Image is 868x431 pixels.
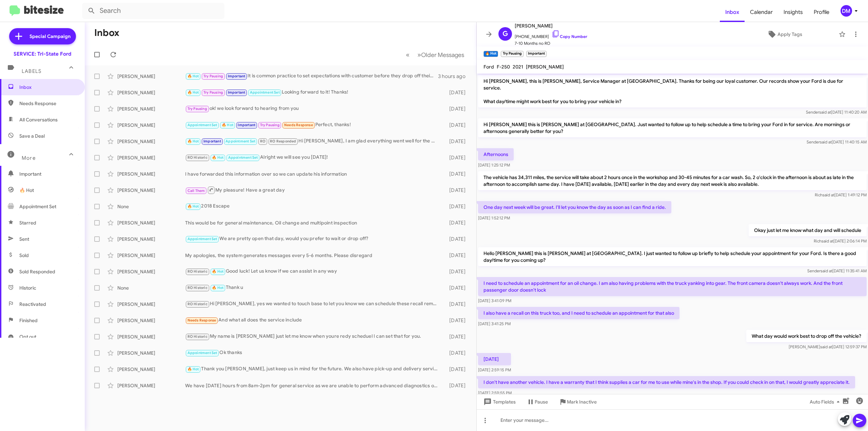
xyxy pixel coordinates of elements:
[185,284,442,292] div: Thank u
[442,171,471,177] div: [DATE]
[417,51,421,59] span: »
[117,317,185,324] div: [PERSON_NAME]
[478,298,511,303] span: [DATE] 3:41:09 PM
[478,201,671,213] p: One day next week will be great. I'll let you know the day as soon as I can find a ride.
[19,333,36,340] span: Opt out
[185,121,442,129] div: Perfect, thanks!
[117,366,185,373] div: [PERSON_NAME]
[442,268,471,275] div: [DATE]
[188,367,199,371] span: 🔥 Hot
[515,40,587,47] span: 7-10 Months no RO
[228,90,245,95] span: Important
[284,123,313,127] span: Needs Response
[117,252,185,259] div: [PERSON_NAME]
[188,351,217,355] span: Appointment Set
[442,252,471,259] div: [DATE]
[807,268,867,273] span: Sender [DATE] 11:35:41 AM
[478,215,510,220] span: [DATE] 1:52:12 PM
[117,382,185,389] div: [PERSON_NAME]
[478,171,867,190] p: The vehicle has 34,311 miles, the service will take about 2 hours once in the workshop and 30-45 ...
[478,148,514,160] p: Afternoons
[442,138,471,145] div: [DATE]
[19,187,34,194] span: 🔥 Hot
[19,252,29,259] span: Sold
[188,269,208,274] span: RO Historic
[810,396,842,408] span: Auto Fields
[212,286,223,290] span: 🔥 Hot
[502,28,508,39] span: G
[484,51,498,57] small: 🔥 Hot
[212,269,223,274] span: 🔥 Hot
[185,333,442,340] div: My name is [PERSON_NAME] just let me know when youre redy scheduel I can set that for you.
[442,219,471,226] div: [DATE]
[482,396,516,408] span: Templates
[745,2,778,22] span: Calendar
[823,192,834,197] span: said at
[497,64,510,70] span: F-250
[526,51,547,57] small: Important
[19,100,77,107] span: Needs Response
[442,154,471,161] div: [DATE]
[478,321,511,326] span: [DATE] 3:41:25 PM
[406,51,410,59] span: «
[442,89,471,96] div: [DATE]
[203,74,223,78] span: Try Pausing
[117,350,185,356] div: [PERSON_NAME]
[82,3,224,19] input: Search
[822,238,833,243] span: said at
[94,27,119,38] h1: Inbox
[521,396,553,408] button: Pause
[185,89,442,96] div: Looking forward to it! Thanks!
[442,366,471,373] div: [DATE]
[442,317,471,324] div: [DATE]
[478,353,511,365] p: [DATE]
[814,238,867,243] span: Rich [DATE] 2:06:14 PM
[19,116,58,123] span: All Conversations
[477,396,521,408] button: Templates
[185,202,442,210] div: 2018 Escape
[19,301,46,308] span: Reactivated
[438,73,471,80] div: 3 hours ago
[478,277,867,296] p: I need to schedule an appointment for an oil change. I am also having problems with the truck yan...
[117,154,185,161] div: [PERSON_NAME]
[484,64,494,70] span: Ford
[19,203,56,210] span: Appointment Set
[117,285,185,291] div: None
[749,224,867,236] p: Okay just let me know what day and will schedule
[203,139,221,143] span: Important
[117,203,185,210] div: None
[228,155,258,160] span: Appointment Set
[185,186,442,194] div: My pleasure! Have a great day
[9,28,76,44] a: Special Campaign
[808,2,835,22] a: Profile
[188,334,208,339] span: RO Historic
[720,2,745,22] a: Inbox
[442,350,471,356] div: [DATE]
[188,237,217,241] span: Appointment Set
[820,139,832,144] span: said at
[442,301,471,308] div: [DATE]
[117,301,185,308] div: [PERSON_NAME]
[14,51,71,57] div: SERVICE: Tri-State Ford
[222,123,233,127] span: 🔥 Hot
[117,105,185,112] div: [PERSON_NAME]
[185,137,442,145] div: Hi [PERSON_NAME], I am glad everything went well for the mobile service! Please keep an eye on yo...
[117,333,185,340] div: [PERSON_NAME]
[185,219,442,226] div: This would be for general maintenance, Oil change and multipoint inspection
[185,268,442,275] div: Good luck! Let us know if we can assist in any way
[820,344,832,349] span: said at
[442,382,471,389] div: [DATE]
[19,268,55,275] span: Sold Responded
[117,138,185,145] div: [PERSON_NAME]
[117,73,185,80] div: [PERSON_NAME]
[526,64,564,70] span: [PERSON_NAME]
[19,236,29,242] span: Sent
[778,2,808,22] a: Insights
[19,171,77,177] span: Important
[478,390,512,395] span: [DATE] 2:59:55 PM
[185,235,442,243] div: We are pretty open that day, would you prefer to wait or drop off?
[478,162,510,168] span: [DATE] 1:25:12 PM
[117,219,185,226] div: [PERSON_NAME]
